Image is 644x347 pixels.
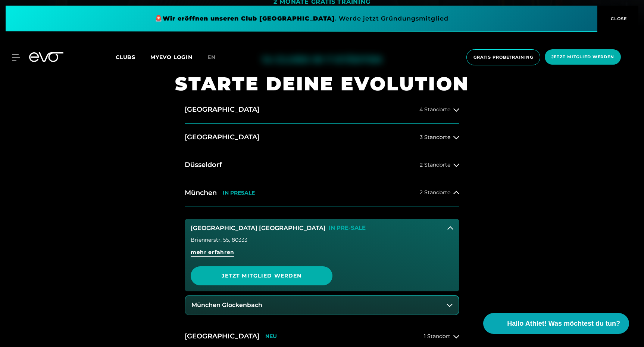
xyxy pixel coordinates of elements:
[116,53,150,61] a: Clubs
[185,151,459,179] button: Düsseldorf2 Standorte
[185,188,217,198] h2: München
[191,266,332,285] a: Jetzt Mitglied werden
[116,54,135,61] span: Clubs
[207,54,216,61] span: en
[507,319,620,329] span: Hallo Athlet! Was möchtest du tun?
[185,160,222,170] h2: Düsseldorf
[420,162,450,168] span: 2 Standorte
[191,225,326,232] h3: [GEOGRAPHIC_DATA] [GEOGRAPHIC_DATA]
[551,54,614,60] span: Jetzt Mitglied werden
[424,334,450,339] span: 1 Standort
[207,53,225,62] a: en
[191,237,453,242] div: Briennerstr. 55 , 80333
[420,134,450,140] span: 3 Standorte
[543,49,623,65] a: Jetzt Mitglied werden
[185,133,259,142] h2: [GEOGRAPHIC_DATA]
[223,190,255,196] p: IN PRESALE
[609,15,627,22] span: CLOSE
[185,296,459,315] button: München Glockenbach
[483,313,629,334] button: Hallo Athlet! Was möchtest du tun?
[191,248,453,262] a: mehr erfahren
[419,107,450,112] span: 4 Standorte
[265,333,277,340] p: NEU
[191,302,262,309] h3: München Glockenbach
[185,332,259,341] h2: [GEOGRAPHIC_DATA]
[191,248,234,256] span: mehr erfahren
[185,219,459,238] button: [GEOGRAPHIC_DATA] [GEOGRAPHIC_DATA]IN PRE-SALE
[329,225,366,231] p: IN PRE-SALE
[473,54,533,61] span: Gratis Probetraining
[185,179,459,207] button: MünchenIN PRESALE2 Standorte
[464,49,543,65] a: Gratis Probetraining
[185,96,459,124] button: [GEOGRAPHIC_DATA]4 Standorte
[185,105,259,114] h2: [GEOGRAPHIC_DATA]
[420,190,450,195] span: 2 Standorte
[150,54,193,61] a: MYEVO LOGIN
[209,272,315,280] span: Jetzt Mitglied werden
[185,124,459,151] button: [GEOGRAPHIC_DATA]3 Standorte
[597,6,638,32] button: CLOSE
[175,72,469,96] h1: STARTE DEINE EVOLUTION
